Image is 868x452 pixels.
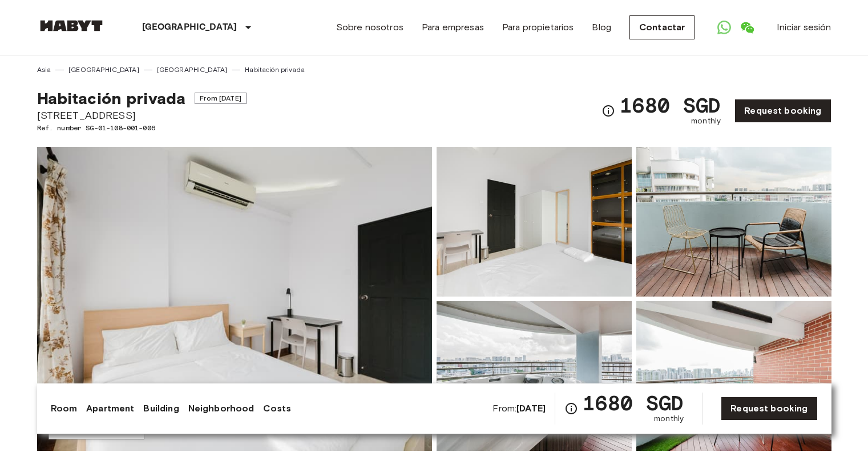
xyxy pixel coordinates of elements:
[654,413,684,425] span: monthly
[37,108,247,123] span: [STREET_ADDRESS]
[142,21,237,34] p: [GEOGRAPHIC_DATA]
[188,402,255,415] a: Neighborhood
[636,147,831,297] img: Picture of unit SG-01-108-001-006
[691,115,721,127] span: monthly
[713,16,736,39] a: Open WhatsApp
[636,301,831,451] img: Picture of unit SG-01-108-001-006
[143,402,179,415] a: Building
[492,402,546,415] span: From:
[721,397,817,421] a: Request booking
[516,403,546,414] b: [DATE]
[502,21,574,34] a: Para propietarios
[263,402,291,415] a: Costs
[620,95,721,115] span: 1680 SGD
[734,99,831,123] a: Request booking
[777,21,831,34] a: Iniciar sesión
[37,89,186,108] span: Habitación privada
[157,65,228,75] a: [GEOGRAPHIC_DATA]
[437,301,632,451] img: Picture of unit SG-01-108-001-006
[245,65,305,75] a: Habitación privada
[86,402,134,415] a: Apartment
[601,104,615,118] svg: Check cost overview for full price breakdown. Please note that discounts apply to new joiners onl...
[37,20,106,31] img: Habyt
[68,65,139,75] a: [GEOGRAPHIC_DATA]
[583,393,684,413] span: 1680 SGD
[195,93,247,104] span: From [DATE]
[592,21,611,34] a: Blog
[564,402,578,415] svg: Check cost overview for full price breakdown. Please note that discounts apply to new joiners onl...
[437,147,632,297] img: Picture of unit SG-01-108-001-006
[37,147,432,451] img: Marketing picture of unit SG-01-108-001-006
[336,21,403,34] a: Sobre nosotros
[629,15,695,39] a: Contactar
[51,402,78,415] a: Room
[422,21,484,34] a: Para empresas
[736,16,758,39] a: Open WeChat
[37,123,247,133] span: Ref. number SG-01-108-001-006
[37,65,51,75] a: Asia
